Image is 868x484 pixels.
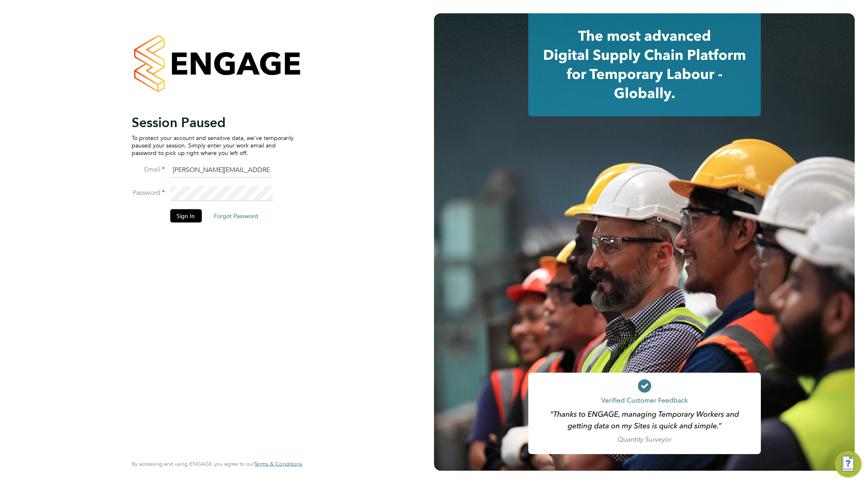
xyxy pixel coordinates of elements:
span: By accessing and using ENGAGE you agree to our [132,460,302,467]
h2: Session Paused [132,114,294,130]
p: To protect your account and sensitive data, we've temporarily paused your session. Simply enter y... [132,134,294,157]
button: Engage Resource Center [835,451,861,477]
label: Email [132,165,165,174]
input: Enter your work email... [170,163,272,178]
a: Terms & Conditions [254,461,302,467]
button: Sign In [170,209,201,222]
label: Password [132,188,165,197]
button: Forgot Password [207,209,265,222]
